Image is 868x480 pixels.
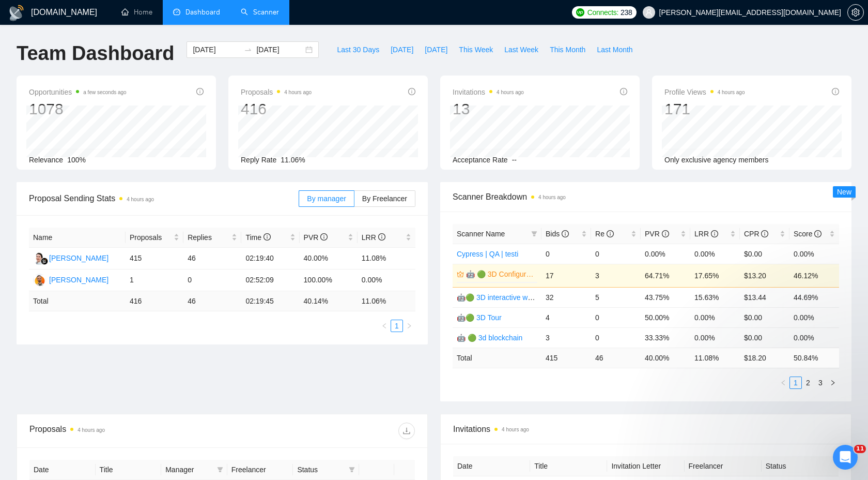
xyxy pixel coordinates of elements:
[591,244,641,264] td: 0
[29,99,127,119] div: 1078
[591,307,641,327] td: 0
[694,230,718,238] span: LRR
[263,233,271,241] span: info-circle
[740,264,789,287] td: $13.20
[848,8,863,17] span: setting
[531,231,537,237] span: filter
[591,41,638,58] button: Last Month
[837,188,851,196] span: New
[453,423,839,436] span: Invitations
[403,320,415,332] li: Next Page
[183,248,241,269] td: 46
[49,252,109,264] div: [PERSON_NAME]
[183,269,241,291] td: 0
[320,233,328,241] span: info-circle
[541,287,591,307] td: 32
[790,377,801,388] a: 1
[29,460,96,480] th: Date
[457,230,505,238] span: Scanner Name
[126,291,183,311] td: 416
[541,348,591,368] td: 415
[641,327,690,348] td: 33.33%
[358,248,415,269] td: 11.08%
[690,348,740,368] td: 11.08 %
[690,264,740,287] td: 17.65%
[244,46,252,54] span: to
[349,467,355,473] span: filter
[662,230,669,237] span: info-circle
[538,194,566,200] time: 4 hours ago
[130,232,172,243] span: Proposals
[740,244,789,264] td: $0.00
[595,230,614,238] span: Re
[740,287,789,307] td: $13.44
[607,456,684,476] th: Invitation Letter
[362,194,407,203] span: By Freelancer
[67,156,86,164] span: 100%
[512,156,517,164] span: --
[358,291,415,311] td: 11.06 %
[762,456,839,476] th: Status
[499,41,544,58] button: Last Week
[453,41,499,58] button: This Week
[403,320,415,332] button: right
[300,248,358,269] td: 40.00%
[789,377,802,389] li: 1
[457,250,518,258] a: Cypress | QA | testi
[827,377,839,389] button: right
[8,5,25,21] img: logo
[300,269,358,291] td: 100.00%
[33,275,109,283] a: BP[PERSON_NAME]
[453,99,524,119] div: 13
[802,377,814,388] a: 2
[96,460,162,480] th: Title
[620,88,627,95] span: info-circle
[188,232,229,243] span: Replies
[529,226,539,242] span: filter
[183,291,241,311] td: 46
[761,230,768,237] span: info-circle
[664,99,745,119] div: 171
[690,244,740,264] td: 0.00%
[391,320,402,332] a: 1
[645,9,653,16] span: user
[794,230,822,238] span: Score
[161,460,227,480] th: Manager
[504,44,538,55] span: Last Week
[664,156,769,164] span: Only exclusive agency members
[530,456,607,476] th: Title
[29,423,222,439] div: Proposals
[215,462,225,477] span: filter
[196,88,204,95] span: info-circle
[541,244,591,264] td: 0
[33,253,109,262] a: MK[PERSON_NAME]
[83,89,126,95] time: a few seconds ago
[331,41,385,58] button: Last 30 Days
[245,233,270,242] span: Time
[193,44,240,55] input: Start date
[419,41,453,58] button: [DATE]
[281,156,305,164] span: 11.06%
[854,445,866,453] span: 11
[641,264,690,287] td: 64.71%
[385,41,419,58] button: [DATE]
[127,197,154,202] time: 4 hours ago
[744,230,768,238] span: CPR
[126,248,183,269] td: 415
[544,41,591,58] button: This Month
[789,307,839,327] td: 0.00%
[607,230,614,237] span: info-circle
[29,86,127,98] span: Opportunities
[541,264,591,287] td: 17
[300,291,358,311] td: 40.14 %
[685,456,762,476] th: Freelancer
[165,464,213,475] span: Manager
[847,4,864,21] button: setting
[789,244,839,264] td: 0.00%
[550,44,585,55] span: This Month
[347,462,357,477] span: filter
[41,258,48,265] img: gigradar-bm.png
[690,287,740,307] td: 15.63%
[173,8,180,16] span: dashboard
[789,327,839,348] td: 0.00%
